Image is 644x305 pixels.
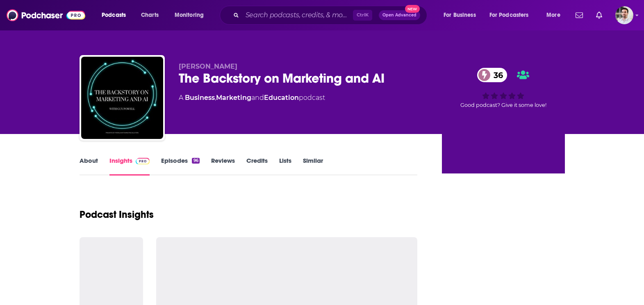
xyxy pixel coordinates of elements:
span: 36 [485,68,507,82]
a: About [80,157,98,176]
a: Similar [303,157,323,176]
span: For Podcasters [489,9,529,21]
span: New [405,5,420,13]
div: 36Good podcast? Give it some love! [442,62,565,113]
div: A podcast [179,93,325,103]
a: Marketing [216,94,251,102]
div: 96 [192,158,199,164]
a: InsightsPodchaser Pro [109,157,150,176]
span: Charts [141,9,159,21]
button: open menu [484,9,541,22]
img: User Profile [615,6,633,24]
button: open menu [541,9,571,22]
button: Show profile menu [615,6,633,24]
span: [PERSON_NAME] [179,62,237,70]
a: Charts [136,9,164,22]
span: and [251,94,264,102]
span: Ctrl K [353,10,372,21]
span: For Business [444,9,476,21]
span: Open Advanced [382,13,416,17]
a: Show notifications dropdown [572,8,586,22]
img: Podchaser Pro [136,158,150,164]
h1: Podcast Insights [80,208,154,221]
a: Business [185,94,215,102]
span: More [546,9,560,21]
a: Lists [279,157,291,176]
a: Credits [246,157,268,176]
a: Show notifications dropdown [593,8,605,22]
button: open menu [96,9,137,22]
input: Search podcasts, credits, & more... [242,9,353,22]
span: Podcasts [102,9,126,21]
span: Logged in as sam_beutlerink [615,6,633,24]
button: Open AdvancedNew [379,10,420,20]
span: Good podcast? Give it some love! [460,102,546,108]
a: Reviews [211,157,235,176]
img: Podchaser - Follow, Share and Rate Podcasts [7,7,85,23]
a: Episodes96 [161,157,199,176]
button: open menu [169,9,214,22]
a: Education [264,94,299,102]
span: Monitoring [175,9,204,21]
button: open menu [438,9,486,22]
img: The Backstory on Marketing and AI [81,57,163,139]
a: 36 [477,68,507,82]
div: Search podcasts, credits, & more... [228,6,435,25]
span: , [215,94,216,102]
